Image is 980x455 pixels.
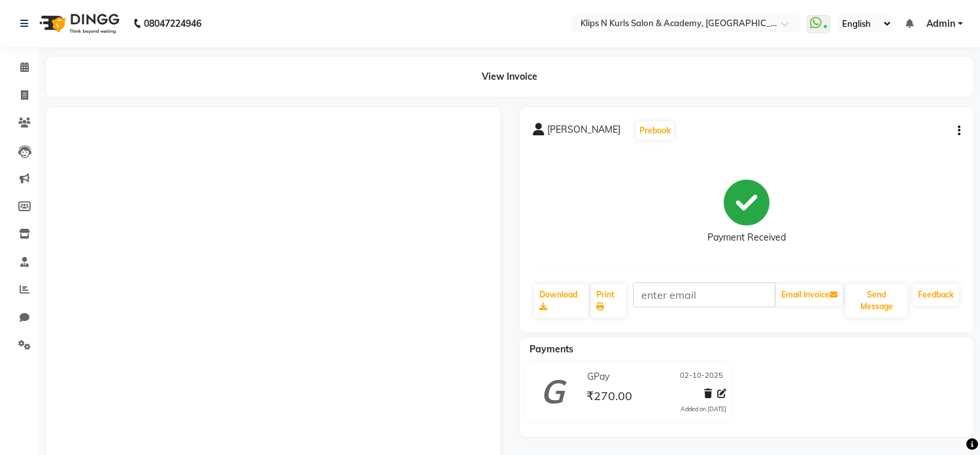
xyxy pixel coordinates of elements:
[913,284,959,306] a: Feedback
[636,122,674,140] button: Prebook
[591,284,626,318] a: Print
[547,123,620,141] span: [PERSON_NAME]
[707,231,786,244] div: Payment Received
[926,17,955,31] span: Admin
[586,388,632,407] span: ₹270.00
[680,370,723,384] span: 02-10-2025
[46,57,973,97] div: View Invoice
[534,284,588,318] a: Download
[33,5,123,42] img: logo
[144,5,201,42] b: 08047224946
[587,370,609,384] span: GPay
[845,284,907,318] button: Send Message
[633,282,776,307] input: enter email
[530,343,573,355] span: Payments
[681,405,726,414] div: Added on [DATE]
[776,284,843,306] button: Email Invoice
